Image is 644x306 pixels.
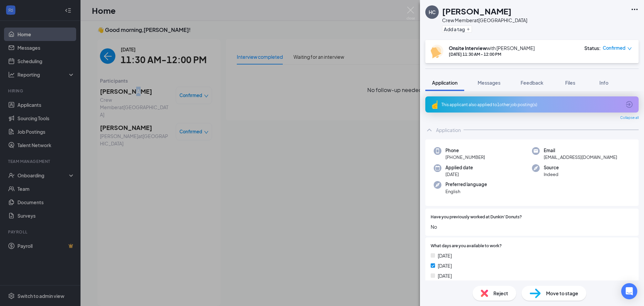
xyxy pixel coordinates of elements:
[620,115,639,121] span: Collapse all
[445,147,485,154] span: Phone
[442,17,527,24] div: Crew Member at [GEOGRAPHIC_DATA]
[445,188,487,195] span: English
[493,290,508,297] span: Reject
[436,127,461,133] div: Application
[425,126,433,134] svg: ChevronUp
[442,5,512,17] h1: [PERSON_NAME]
[445,164,473,171] span: Applied date
[438,252,452,259] span: [DATE]
[445,154,485,161] span: [PHONE_NUMBER]
[431,214,522,220] span: Have you previously worked at Dunkin' Donuts?
[631,5,639,13] svg: Ellipses
[546,290,578,297] span: Move to stage
[565,80,575,86] span: Files
[621,283,637,299] div: Open Intercom Messenger
[603,45,626,51] span: Confirmed
[449,51,535,57] div: [DATE] 11:30 AM - 12:00 PM
[445,181,487,188] span: Preferred language
[599,80,608,86] span: Info
[449,45,535,51] div: with [PERSON_NAME]
[442,26,472,33] button: PlusAdd a tag
[429,9,436,15] div: HC
[466,27,470,31] svg: Plus
[584,45,601,51] div: Status :
[438,272,452,279] span: [DATE]
[627,46,632,51] span: down
[521,80,543,86] span: Feedback
[544,154,617,161] span: [EMAIL_ADDRESS][DOMAIN_NAME]
[625,100,633,108] svg: ArrowCircle
[544,147,617,154] span: Email
[449,45,487,51] b: Onsite Interview
[441,102,621,107] div: This applicant also applied to 1 other job posting(s)
[445,171,473,178] span: [DATE]
[438,262,452,269] span: [DATE]
[478,80,500,86] span: Messages
[544,164,559,171] span: Source
[432,80,458,86] span: Application
[544,171,559,178] span: Indeed
[431,223,633,230] span: No
[431,243,502,249] span: What days are you available to work?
